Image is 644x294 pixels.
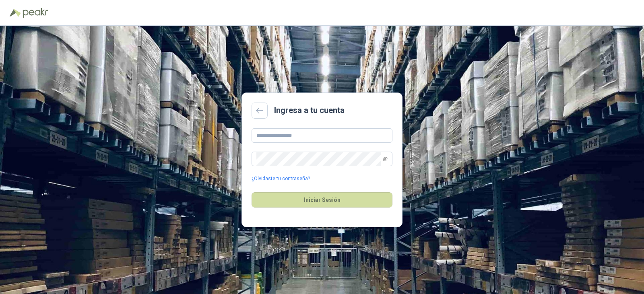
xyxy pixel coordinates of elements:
button: Iniciar Sesión [252,192,392,208]
span: eye-invisible [383,156,388,161]
img: Logo [10,9,21,17]
a: ¿Olvidaste tu contraseña? [252,175,310,183]
img: Peakr [23,8,48,18]
h2: Ingresa a tu cuenta [274,104,345,117]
